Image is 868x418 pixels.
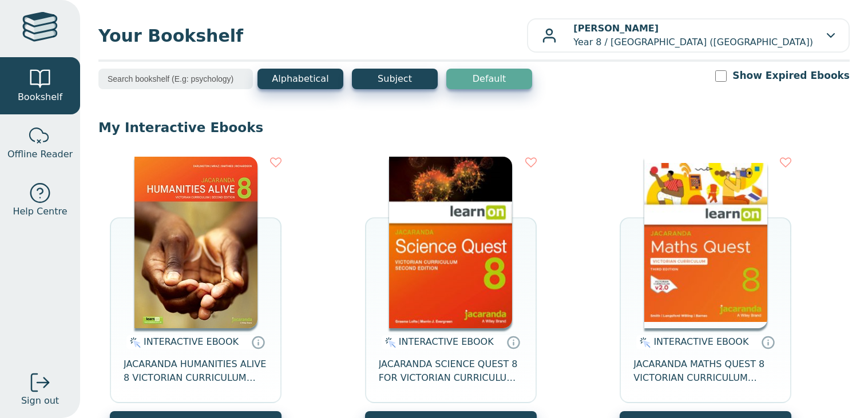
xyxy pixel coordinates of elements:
span: INTERACTIVE EBOOK [653,336,748,347]
img: bee2d5d4-7b91-e911-a97e-0272d098c78b.jpg [134,157,257,328]
p: My Interactive Ebooks [98,119,850,136]
span: INTERACTIVE EBOOK [144,336,239,347]
span: JACARANDA HUMANITIES ALIVE 8 VICTORIAN CURRICULUM LEARNON EBOOK 2E [124,357,268,385]
button: Alphabetical [257,69,343,89]
b: [PERSON_NAME] [573,23,659,34]
span: JACARANDA SCIENCE QUEST 8 FOR VICTORIAN CURRICULUM LEARNON 2E EBOOK [379,357,523,385]
a: Interactive eBooks are accessed online via the publisher’s portal. They contain interactive resou... [251,335,265,349]
a: Interactive eBooks are accessed online via the publisher’s portal. They contain interactive resou... [761,335,775,349]
img: interactive.svg [382,336,396,349]
img: fffb2005-5288-ea11-a992-0272d098c78b.png [389,157,512,328]
button: Default [446,69,532,89]
img: interactive.svg [636,336,651,349]
img: interactive.svg [126,336,141,349]
button: Subject [352,69,438,89]
span: INTERACTIVE EBOOK [399,336,494,347]
span: Bookshelf [18,90,62,104]
span: JACARANDA MATHS QUEST 8 VICTORIAN CURRICULUM LEARNON EBOOK 3E [633,357,778,385]
span: Help Centre [13,205,67,218]
span: Sign out [21,394,59,408]
span: Your Bookshelf [98,23,527,49]
span: Offline Reader [7,148,73,161]
p: Year 8 / [GEOGRAPHIC_DATA] ([GEOGRAPHIC_DATA]) [573,22,813,49]
a: Interactive eBooks are accessed online via the publisher’s portal. They contain interactive resou... [506,335,520,349]
img: c004558a-e884-43ec-b87a-da9408141e80.jpg [644,157,767,328]
button: [PERSON_NAME]Year 8 / [GEOGRAPHIC_DATA] ([GEOGRAPHIC_DATA]) [527,18,850,53]
label: Show Expired Ebooks [732,69,850,83]
input: Search bookshelf (E.g: psychology) [98,69,253,89]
